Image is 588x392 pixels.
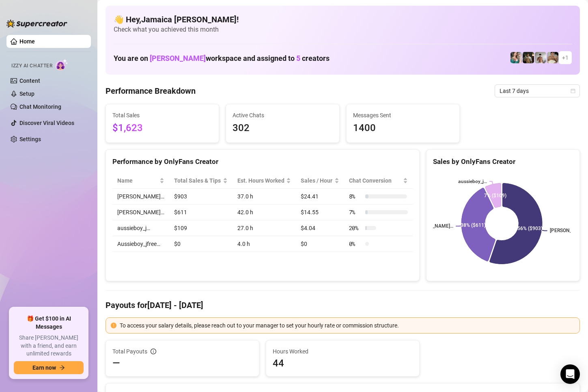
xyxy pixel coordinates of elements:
[273,347,413,356] span: Hours Worked
[114,14,572,25] h4: 👋 Hey, Jamaica [PERSON_NAME] !
[571,88,575,93] span: calendar
[547,52,558,63] img: Aussieboy_jfree
[233,220,296,236] td: 27.0 h
[233,121,332,136] span: 302
[19,103,61,110] a: Chat Monitoring
[353,111,453,120] span: Messages Sent
[169,189,232,205] td: $903
[233,205,296,220] td: 42.0 h
[500,85,575,97] span: Last 7 days
[233,236,296,252] td: 4.0 h
[169,236,232,252] td: $0
[112,205,169,220] td: [PERSON_NAME]…
[169,205,232,220] td: $611
[433,156,573,167] div: Sales by OnlyFans Creator
[353,121,453,136] span: 1400
[349,192,362,201] span: 8 %
[296,205,344,220] td: $14.55
[19,78,40,84] a: Content
[560,364,580,384] div: Open Intercom Messenger
[14,361,84,374] button: Earn nowarrow-right
[458,179,487,184] text: aussieboy_j…
[114,54,330,63] h1: You are on workspace and assigned to creators
[19,120,74,126] a: Discover Viral Videos
[112,156,413,167] div: Performance by OnlyFans Creator
[510,52,522,63] img: Zaddy
[296,236,344,252] td: $0
[349,208,362,217] span: 7 %
[112,220,169,236] td: aussieboy_j…
[344,173,413,189] th: Chat Conversion
[237,176,284,185] div: Est. Hours Worked
[349,239,362,248] span: 0 %
[106,299,580,311] h4: Payouts for [DATE] - [DATE]
[349,176,401,185] span: Chat Conversion
[169,173,232,189] th: Total Sales & Tips
[112,173,169,189] th: Name
[174,176,221,185] span: Total Sales & Tips
[14,334,84,358] span: Share [PERSON_NAME] with a friend, and earn unlimited rewards
[150,54,206,62] span: [PERSON_NAME]
[117,176,158,185] span: Name
[11,62,52,70] span: Izzy AI Chatter
[114,25,572,34] span: Check what you achieved this month
[59,365,65,370] span: arrow-right
[301,176,332,185] span: Sales / Hour
[169,220,232,236] td: $109
[562,53,569,62] span: + 1
[19,136,41,142] a: Settings
[233,189,296,205] td: 37.0 h
[112,111,212,120] span: Total Sales
[296,54,300,62] span: 5
[535,52,546,63] img: aussieboy_j
[296,220,344,236] td: $4.04
[523,52,534,63] img: Tony
[273,357,413,370] span: 44
[151,349,156,354] span: info-circle
[296,189,344,205] td: $24.41
[120,321,575,330] div: To access your salary details, please reach out to your manager to set your hourly rate or commis...
[112,347,147,356] span: Total Payouts
[413,224,453,229] text: [PERSON_NAME]…
[19,38,35,45] a: Home
[19,90,34,97] a: Setup
[112,357,120,370] span: —
[6,19,67,28] img: logo-BBDzfeDw.svg
[233,111,332,120] span: Active Chats
[349,224,362,233] span: 20 %
[14,315,84,331] span: 🎁 Get $100 in AI Messages
[111,323,116,328] span: exclamation-circle
[296,173,344,189] th: Sales / Hour
[56,59,68,71] img: AI Chatter
[112,236,169,252] td: Aussieboy_jfree…
[112,121,212,136] span: $1,623
[106,85,196,97] h4: Performance Breakdown
[32,364,56,371] span: Earn now
[112,189,169,205] td: [PERSON_NAME]…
